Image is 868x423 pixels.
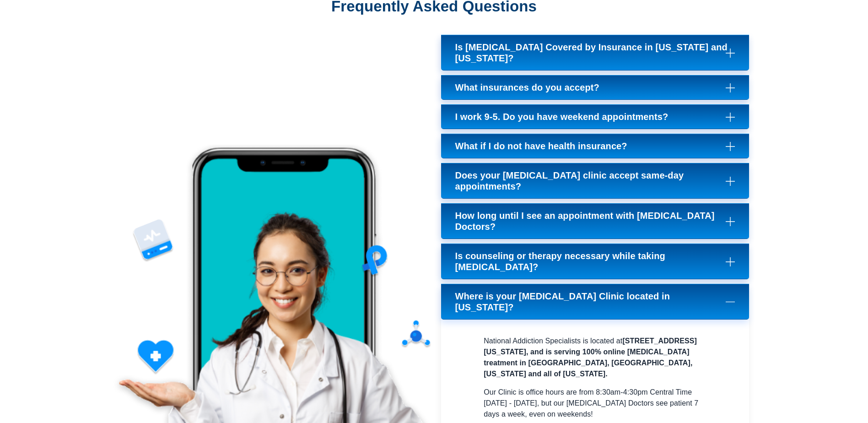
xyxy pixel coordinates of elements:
[441,244,749,279] a: Is counseling or therapy necessary while taking [MEDICAL_DATA]?
[484,387,706,420] p: Our Clinic is office hours are from 8:30am-4:30pm Central Time [DATE] - [DATE], but our [MEDICAL_...
[441,134,749,158] a: What if I do not have health insurance?
[455,141,632,152] span: What if I do not have health insurance?
[441,35,749,70] a: Is [MEDICAL_DATA] Covered by Insurance in [US_STATE] and [US_STATE]?
[484,337,697,378] strong: [STREET_ADDRESS][US_STATE], and is serving 100% online [MEDICAL_DATA] treatment in [GEOGRAPHIC_DA...
[441,104,749,129] a: I work 9-5. Do you have weekend appointments?
[455,210,735,232] span: How long until I see an appointment with [MEDICAL_DATA] Doctors?
[455,42,735,64] span: Is [MEDICAL_DATA] Covered by Insurance in [US_STATE] and [US_STATE]?
[441,284,749,320] a: Where is your [MEDICAL_DATA] Clinic located in [US_STATE]?
[441,75,749,100] a: What insurances do you accept?
[455,82,604,93] span: What insurances do you accept?
[441,203,749,239] a: How long until I see an appointment with [MEDICAL_DATA] Doctors?
[455,291,735,313] span: Where is your [MEDICAL_DATA] Clinic located in [US_STATE]?
[455,170,735,192] span: Does your [MEDICAL_DATA] clinic accept same-day appointments?
[455,250,735,272] span: Is counseling or therapy necessary while taking [MEDICAL_DATA]?
[441,163,749,199] a: Does your [MEDICAL_DATA] clinic accept same-day appointments?
[484,336,706,380] p: National Addiction Specialists is located at
[455,111,673,122] span: I work 9-5. Do you have weekend appointments?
